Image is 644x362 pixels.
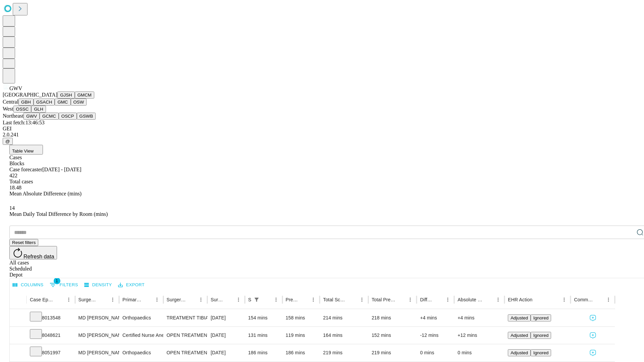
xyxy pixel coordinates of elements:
button: Sort [484,295,493,304]
span: GWV [9,85,22,91]
span: [DATE] - [DATE] [42,167,81,172]
button: Adjusted [508,314,531,321]
div: 0 mins [420,344,451,361]
div: 0 mins [458,344,501,361]
span: Ignored [533,350,548,355]
div: MD [PERSON_NAME] [78,344,116,361]
div: Scheduled In Room Duration [248,297,251,302]
button: Expand [13,312,23,324]
div: TREATMENT TIBIAL FRACTURE BY INTRAMEDULLARY IMPLANT [167,309,204,326]
div: 1 active filter [252,295,261,304]
span: Northeast [3,113,23,119]
div: OPEN TREATMENT PROXIMAL [MEDICAL_DATA] UNICONDYLAR [167,327,204,344]
div: 119 mins [286,327,317,344]
button: GWV [23,113,40,120]
button: GLH [31,106,46,113]
div: [DATE] [211,344,241,361]
button: Sort [533,295,542,304]
div: Total Scheduled Duration [323,297,347,302]
div: Total Predicted Duration [372,297,396,302]
span: Adjusted [511,333,528,338]
button: Table View [9,145,43,155]
div: Absolute Difference [458,297,483,302]
button: Menu [108,295,117,304]
span: West [3,106,13,112]
div: OPEN TREATMENT METACARPAL FRACTURE [167,344,204,361]
div: -12 mins [420,327,451,344]
div: +4 mins [420,309,451,326]
div: 8051997 [30,344,72,361]
button: Show filters [48,280,80,290]
div: 186 mins [248,344,279,361]
div: 218 mins [372,309,414,326]
div: +4 mins [458,309,501,326]
div: Predicted In Room Duration [286,297,299,302]
div: 131 mins [248,327,279,344]
span: Table View [12,148,34,154]
span: Ignored [533,315,548,320]
button: Menu [559,295,569,304]
div: MD [PERSON_NAME] [78,327,116,344]
span: Reset filters [12,240,36,245]
div: 219 mins [372,344,414,361]
span: Total cases [9,179,33,184]
button: GBH [18,99,34,106]
div: Surgery Date [211,297,224,302]
button: GSWB [77,113,96,120]
button: Sort [348,295,357,304]
div: Difference [420,297,433,302]
span: 422 [9,173,17,178]
span: [GEOGRAPHIC_DATA] [3,92,57,98]
button: Reset filters [9,239,38,246]
div: 152 mins [372,327,414,344]
button: Expand [13,330,23,342]
div: 186 mins [286,344,317,361]
div: EHR Action [508,297,532,302]
button: GSACH [34,99,55,106]
button: Sort [99,295,108,304]
button: OSW [71,99,87,106]
span: Refresh data [23,254,54,259]
div: Comments [574,297,593,302]
button: Menu [443,295,452,304]
button: GJSH [57,92,75,99]
span: Central [3,99,18,105]
button: OSSC [13,106,32,113]
span: Adjusted [511,315,528,320]
button: Sort [55,295,64,304]
span: 18.48 [9,185,21,190]
button: Menu [234,295,243,304]
button: Sort [187,295,196,304]
div: 158 mins [286,309,317,326]
button: Menu [406,295,415,304]
button: Menu [357,295,367,304]
button: Menu [64,295,73,304]
span: Mean Daily Total Difference by Room (mins) [9,211,108,217]
button: Sort [224,295,234,304]
button: GMCM [75,92,94,99]
button: Menu [493,295,503,304]
div: [DATE] [211,309,241,326]
button: Menu [196,295,206,304]
div: 154 mins [248,309,279,326]
div: 219 mins [323,344,365,361]
button: Adjusted [508,332,531,339]
button: Ignored [531,332,551,339]
span: Adjusted [511,350,528,355]
span: Last fetch: 13:46:53 [3,120,45,125]
div: Orthopaedics [122,309,160,326]
div: GEI [3,126,641,132]
button: @ [3,138,13,145]
button: Refresh data [9,246,57,259]
button: Ignored [531,349,551,356]
button: Menu [309,295,318,304]
span: @ [5,139,10,144]
div: MD [PERSON_NAME] [78,309,116,326]
span: Case forecaster [9,167,42,172]
button: Sort [143,295,152,304]
button: Ignored [531,314,551,321]
span: Ignored [533,333,548,338]
div: 8013548 [30,309,72,326]
span: Mean Absolute Difference (mins) [9,191,82,196]
button: Sort [396,295,406,304]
